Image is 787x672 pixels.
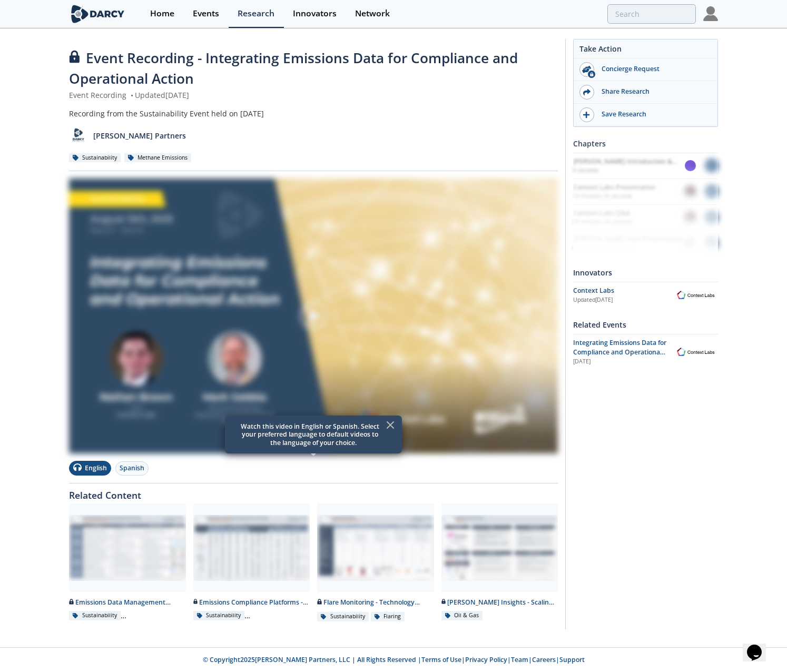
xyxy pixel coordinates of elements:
[69,611,121,620] div: Sustainability
[69,90,558,101] div: Event Recording Updated [DATE]
[703,6,718,21] img: Profile
[313,503,438,622] a: Flare Monitoring - Technology Landscape preview Flare Monitoring - Technology Landscape Sustainab...
[465,655,507,664] a: Privacy Policy
[573,315,718,334] div: Related Events
[573,358,666,366] div: [DATE]
[743,630,776,661] iframe: chat widget
[594,110,712,119] div: Save Research
[317,598,434,607] div: Flare Monitoring - Technology Landscape
[674,289,718,301] img: Context Labs
[124,153,191,163] div: Methane Emissions
[573,286,674,295] div: Context Labs
[129,90,135,100] span: •
[438,503,562,622] a: Darcy Insights - Scaling GenAI - Innovator Spotlights preview [PERSON_NAME] Insights - Scaling Ge...
[230,419,397,450] p: Watch this video in English or Spanish. Select your preferred language to default videos to the l...
[573,263,718,282] div: Innovators
[190,503,314,622] a: Emissions Compliance Platforms - Innovator Comparison preview Emissions Compliance Platforms - In...
[594,64,712,74] div: Concierge Request
[69,48,518,88] span: Event Recording - Integrating Emissions Data for Compliance and Operational Action
[115,461,149,476] button: Spanish
[69,461,111,476] button: English
[594,87,712,96] div: Share Research
[69,179,558,453] img: Video Content
[150,9,174,18] div: Home
[65,503,190,622] a: Emissions Data Management Solutions - Technology Landscape preview Emissions Data Management Solu...
[317,612,369,621] div: Sustainability
[69,108,558,119] div: Recording from the Sustainability Event held on [DATE]
[674,346,718,358] img: Context Labs
[607,4,696,24] input: Advanced Search
[511,655,528,664] a: Team
[441,598,558,607] div: [PERSON_NAME] Insights - Scaling GenAI - Innovator Spotlights
[29,655,758,665] p: © Copyright 2025 [PERSON_NAME] Partners, LLC | All Rights Reserved | | | | |
[193,611,245,620] div: Sustainability
[93,130,186,141] p: [PERSON_NAME] Partners
[573,286,718,304] a: Context Labs Updated[DATE] Context Labs
[573,338,718,366] a: Integrating Emissions Data for Compliance and Operational Action [DATE] Context Labs
[574,43,717,58] div: Take Action
[421,655,461,664] a: Terms of Use
[355,9,390,18] div: Network
[532,655,556,664] a: Careers
[193,598,310,607] div: Emissions Compliance Platforms - Innovator Comparison
[441,611,483,620] div: Oil & Gas
[238,9,274,18] div: Research
[573,296,674,304] div: Updated [DATE]
[69,598,186,607] div: Emissions Data Management Solutions - Technology Landscape
[69,483,558,500] div: Related Content
[193,9,219,18] div: Events
[559,655,585,664] a: Support
[371,612,405,621] div: Flaring
[299,301,328,331] img: play-chapters-gray.svg
[69,153,121,163] div: Sustainability
[293,9,337,18] div: Innovators
[69,5,126,23] img: logo-wide.svg
[573,338,666,367] span: Integrating Emissions Data for Compliance and Operational Action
